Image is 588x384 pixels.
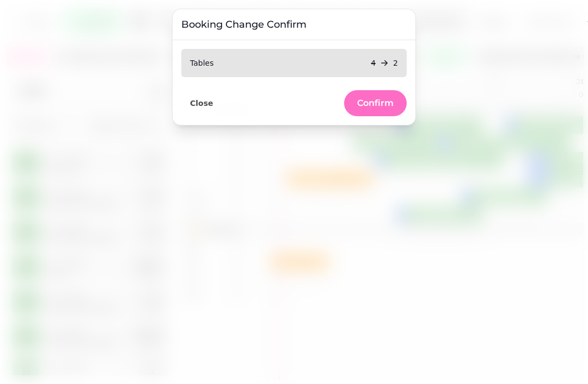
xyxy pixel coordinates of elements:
[344,90,407,116] button: Confirm
[190,58,214,68] p: Tables
[393,58,398,68] p: 2
[181,18,407,31] h3: Booking Change Confirm
[190,99,213,107] span: Close
[181,96,222,110] button: Close
[371,58,376,68] p: 4
[357,99,394,108] span: Confirm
